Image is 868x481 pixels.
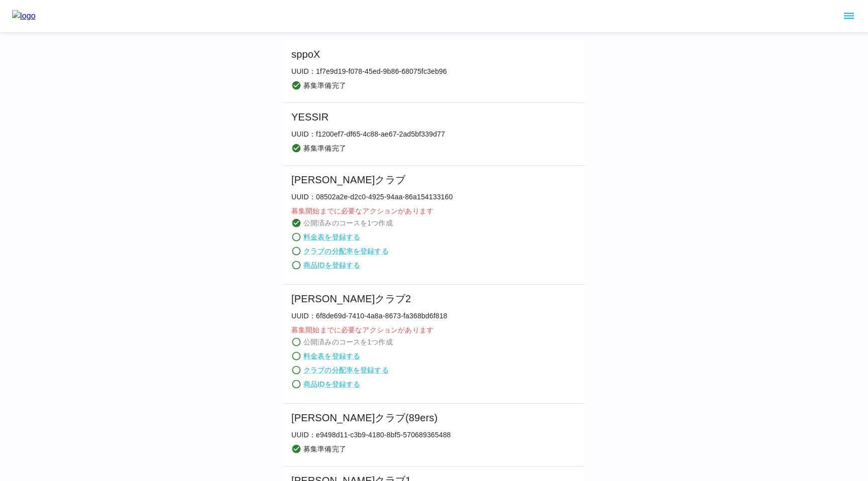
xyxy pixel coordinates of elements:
h6: [PERSON_NAME]クラブ [291,172,453,188]
img: logo [12,10,36,22]
a: クラブの分配率を登録する [303,365,389,375]
p: UUID： 6f8de69d-7410-4a8a-8673-fa368bd6f818 [291,311,448,321]
a: 商品IDを登録する [303,379,360,389]
h6: [PERSON_NAME]クラブ(89ers) [291,410,451,426]
h6: YESSIR [291,109,445,125]
p: 募集開始までに必要なアクションがあります [291,325,448,335]
p: 公開済みのコースを 1 つ作成 [303,218,393,228]
p: 募集準備完了 [303,80,346,90]
a: クラブの分配率を登録する [303,246,389,256]
a: 料金表を登録する [303,351,360,361]
button: sidemenu [840,8,857,25]
p: 募集開始までに必要なアクションがあります [291,206,453,216]
h6: sppoX [291,46,447,62]
p: 募集準備完了 [303,143,346,153]
p: UUID： f1200ef7-df65-4c88-ae67-2ad5bf339d77 [291,129,445,139]
p: 公開済みのコースを 1 つ作成 [303,337,393,347]
p: UUID： 08502a2e-d2c0-4925-94aa-86a154133160 [291,192,453,202]
a: 商品IDを登録する [303,260,360,270]
p: UUID： e9498d11-c3b9-4180-8bf5-570689365488 [291,430,451,440]
p: 募集準備完了 [303,444,346,454]
h6: [PERSON_NAME]クラブ2 [291,291,448,307]
p: UUID： 1f7e9d19-f078-45ed-9b86-68075fc3eb96 [291,66,447,76]
a: 料金表を登録する [303,232,360,242]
